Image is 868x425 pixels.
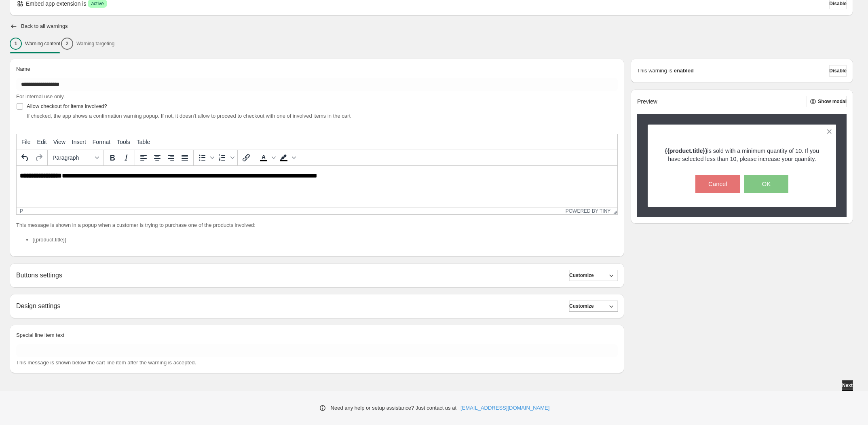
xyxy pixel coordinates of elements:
p: is sold with a minimum quantity of 10. If you have selected less than 10, please increase your qu... [662,147,822,163]
span: Special line item text [16,332,64,338]
button: Redo [32,151,46,165]
span: View [53,139,65,145]
button: Align right [164,151,178,165]
div: Text color [257,151,277,165]
button: Justify [178,151,192,165]
button: Next [842,380,853,391]
button: Disable [829,65,847,76]
button: OK [744,175,788,193]
button: 1Warning content [10,35,60,52]
span: Name [16,66,30,72]
p: Warning content [25,40,60,47]
span: active [91,0,103,7]
span: Customize [569,272,594,279]
p: This warning is [637,67,672,75]
span: Tools [117,139,130,145]
p: This message is shown in a popup when a customer is trying to purchase one of the products involved: [16,221,618,229]
h2: Design settings [16,302,60,310]
span: Edit [37,139,47,145]
span: Allow checkout for items involved? [27,103,107,109]
span: Show modal [818,98,847,105]
iframe: Rich Text Area [17,166,617,207]
button: Show modal [807,96,847,107]
span: Customize [569,303,594,309]
span: Paragraph [53,154,92,161]
span: Disable [829,68,847,74]
div: Numbered list [215,151,236,165]
button: Customize [569,270,618,281]
div: Bullet list [195,151,215,165]
h2: Buttons settings [16,271,62,279]
span: If checked, the app shows a confirmation warning popup. If not, it doesn't allow to proceed to ch... [27,113,351,119]
button: Cancel [695,175,740,193]
a: [EMAIL_ADDRESS][DOMAIN_NAME] [460,404,549,412]
h2: Preview [637,98,657,105]
div: 1 [10,38,22,50]
span: File [21,139,31,145]
a: Powered by Tiny [566,208,611,214]
span: Table [137,139,150,145]
button: Italic [119,151,133,165]
button: Customize [569,300,618,312]
button: Align left [137,151,150,165]
span: Disable [829,0,847,7]
div: Resize [610,207,617,214]
strong: enabled [674,67,694,75]
h2: Back to all warnings [21,23,68,30]
button: Bold [106,151,119,165]
span: Next [842,382,853,389]
button: Align center [150,151,164,165]
div: p [20,208,23,214]
button: Insert/edit link [239,151,253,165]
span: Format [93,139,110,145]
span: For internal use only. [16,93,65,99]
button: Undo [18,151,32,165]
div: Background color [277,151,297,165]
li: {{product.title}} [32,236,618,244]
span: This message is shown below the cart line item after the warning is accepted. [16,359,196,366]
span: Insert [72,139,86,145]
strong: {{product.title}} [665,148,707,154]
button: Formats [49,151,102,165]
